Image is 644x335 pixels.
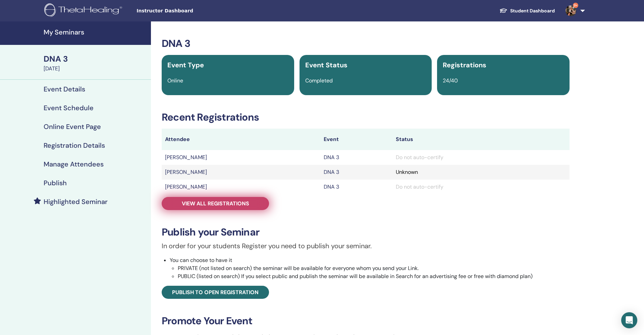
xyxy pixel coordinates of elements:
[172,289,259,296] span: Publish to open registration
[443,77,458,84] span: 24/40
[162,226,570,238] h3: Publish your Seminar
[392,129,570,150] th: Status
[44,123,101,131] h4: Online Event Page
[44,104,94,112] h4: Event Schedule
[499,8,507,13] img: graduation-cap-white.svg
[162,197,269,210] a: View all registrations
[44,28,147,36] h4: My Seminars
[320,180,392,194] td: DNA 3
[162,129,320,150] th: Attendee
[182,200,249,207] span: View all registrations
[44,179,67,187] h4: Publish
[162,111,570,123] h3: Recent Registrations
[162,286,269,299] a: Publish to open registration
[305,77,333,84] span: Completed
[305,61,347,69] span: Event Status
[320,150,392,165] td: DNA 3
[396,168,566,176] div: Unknown
[44,3,124,18] img: logo.png
[162,150,320,165] td: [PERSON_NAME]
[44,160,104,168] h4: Manage Attendees
[44,65,147,73] div: [DATE]
[162,180,320,194] td: [PERSON_NAME]
[621,312,637,328] div: Open Intercom Messenger
[443,61,486,69] span: Registrations
[178,272,570,280] li: PUBLIC (listed on search) If you select public and publish the seminar will be available in Searc...
[167,61,204,69] span: Event Type
[162,315,570,327] h3: Promote Your Event
[396,153,566,161] div: Do not auto-certify
[494,5,560,17] a: Student Dashboard
[40,53,151,73] a: DNA 3[DATE]
[44,53,147,65] div: DNA 3
[573,3,578,8] span: 9+
[320,129,392,150] th: Event
[178,264,570,272] li: PRIVATE (not listed on search) the seminar will be available for everyone whom you send your Link.
[162,38,570,50] h3: DNA 3
[44,141,105,149] h4: Registration Details
[44,85,85,93] h4: Event Details
[137,7,237,14] span: Instructor Dashboard
[396,183,566,191] div: Do not auto-certify
[167,77,183,84] span: Online
[162,165,320,180] td: [PERSON_NAME]
[320,165,392,180] td: DNA 3
[162,241,570,251] p: In order for your students Register you need to publish your seminar.
[44,198,108,206] h4: Highlighted Seminar
[170,256,570,280] li: You can choose to have it
[566,5,576,16] img: default.jpg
